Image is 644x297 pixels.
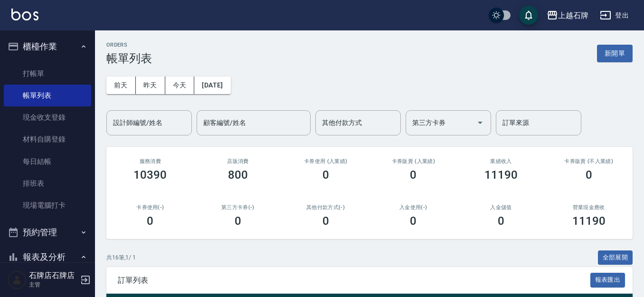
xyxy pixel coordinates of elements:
[106,253,136,262] p: 共 16 筆, 1 / 1
[4,220,91,245] button: 預約管理
[4,245,91,269] button: 報表及分析
[322,214,329,228] h3: 0
[4,172,91,194] a: 排班表
[381,158,446,164] h2: 卡券販賣 (入業績)
[106,77,136,94] button: 前天
[596,7,633,24] button: 登出
[118,276,590,285] span: 訂單列表
[106,42,152,48] h2: ORDERS
[133,168,167,182] h3: 10390
[29,271,77,280] h5: 石牌店石牌店
[543,6,592,25] button: 上越石牌
[484,168,518,182] h3: 11190
[322,168,329,182] h3: 0
[194,77,230,94] button: [DATE]
[590,273,625,287] button: 報表匯出
[572,214,606,228] h3: 11190
[410,168,417,182] h3: 0
[4,106,91,128] a: 現金收支登錄
[4,128,91,150] a: 材料自購登錄
[293,204,358,211] h2: 其他付款方式(-)
[106,52,152,65] h3: 帳單列表
[165,77,195,94] button: 今天
[11,9,38,20] img: Logo
[586,168,592,182] h3: 0
[597,48,633,57] a: 新開單
[4,63,91,85] a: 打帳單
[556,204,621,211] h2: 營業現金應收
[118,204,183,211] h2: 卡券使用(-)
[473,115,488,130] button: Open
[8,270,27,289] img: Person
[556,158,621,164] h2: 卡券販賣 (不入業績)
[4,34,91,59] button: 櫃檯作業
[206,204,271,211] h2: 第三方卡券(-)
[293,158,358,164] h2: 卡券使用 (入業績)
[381,204,446,211] h2: 入金使用(-)
[206,158,271,164] h2: 店販消費
[136,77,165,94] button: 昨天
[590,275,625,284] a: 報表匯出
[147,214,153,228] h3: 0
[29,280,77,289] p: 主管
[558,10,588,21] div: 上越石牌
[598,250,633,265] button: 全部展開
[4,151,91,172] a: 每日結帳
[469,204,534,211] h2: 入金儲值
[410,214,417,228] h3: 0
[235,214,241,228] h3: 0
[4,85,91,106] a: 帳單列表
[519,6,538,25] button: save
[118,158,183,164] h3: 服務消費
[228,168,248,182] h3: 800
[498,214,504,228] h3: 0
[597,45,633,62] button: 新開單
[469,158,534,164] h2: 業績收入
[4,194,91,216] a: 現場電腦打卡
